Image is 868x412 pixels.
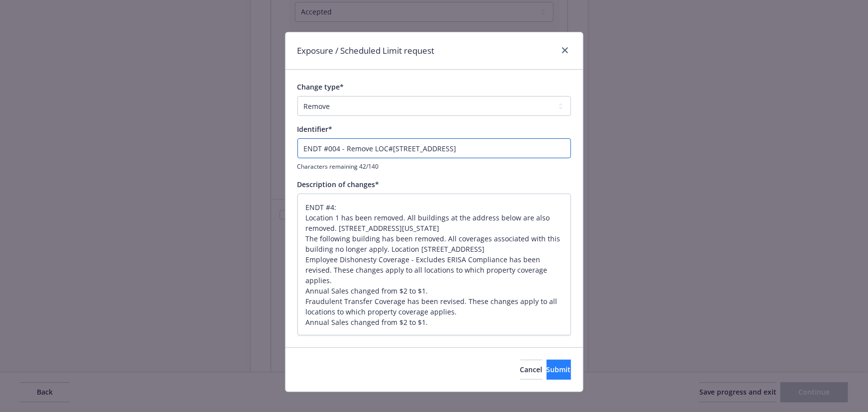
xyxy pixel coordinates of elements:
[547,365,571,374] span: Submit
[297,138,571,158] input: This will be shown in the policy change history list for your reference.
[520,365,543,374] span: Cancel
[297,82,344,92] span: Change type*
[297,124,333,134] span: Identifier*
[297,180,380,189] span: Description of changes*
[297,162,571,171] span: Characters remaining 42/140
[559,44,571,56] a: close
[297,194,571,336] textarea: ENDT #4: Location 1 has been removed. All buildings at the address below are also removed. [STREE...
[520,360,543,380] button: Cancel
[547,360,571,380] button: Submit
[297,44,435,57] h1: Exposure / Scheduled Limit request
